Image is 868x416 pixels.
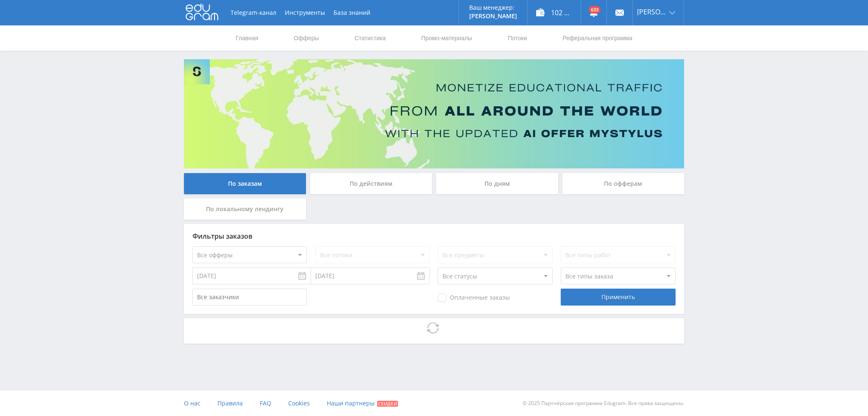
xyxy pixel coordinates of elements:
a: FAQ [260,391,271,416]
a: Статистика [353,25,387,51]
div: © 2025 Партнёрская программа Edugram. Все права защищены. [438,391,684,416]
a: Потоки [507,25,528,51]
div: По офферам [562,173,684,194]
span: FAQ [260,399,271,407]
a: Реферальная программа [562,25,633,51]
span: О нас [184,399,200,407]
div: По действиям [310,173,432,194]
a: Правила [217,391,243,416]
img: Banner [184,59,684,168]
p: [PERSON_NAME] [469,13,517,19]
div: Фильтры заказов [192,232,676,240]
a: Cookies [288,391,310,416]
span: Оплаченные заказы [438,294,510,302]
a: Наши партнеры Скидки [327,391,398,416]
div: По заказам [184,173,306,194]
a: Промо-материалы [420,25,473,51]
a: Главная [235,25,259,51]
span: Правила [217,399,243,407]
span: Скидки [377,401,398,407]
span: Cookies [288,399,310,407]
div: По дням [436,173,558,194]
a: О нас [184,391,200,416]
input: Все заказчики [192,289,307,306]
a: Офферы [293,25,320,51]
div: Применить [561,289,675,306]
span: [PERSON_NAME] [637,8,667,15]
div: По локальному лендингу [184,198,306,220]
span: Наши партнеры [327,399,375,407]
p: Ваш менеджер: [469,4,517,11]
